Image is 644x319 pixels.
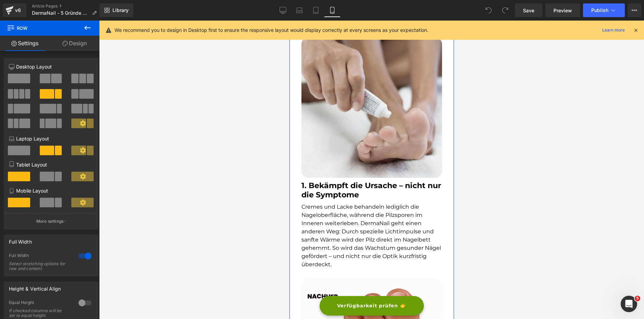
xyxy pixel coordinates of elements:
[9,135,93,142] p: Laptop Layout
[32,3,102,9] a: Article Pages
[635,296,640,301] span: 5
[32,10,89,16] span: DermaNail - 5 Gründe Adv
[9,235,32,245] div: Full Width
[36,218,64,224] p: More settings
[591,8,608,13] span: Publish
[14,6,22,15] div: v6
[9,63,93,70] p: Desktop Layout
[30,275,134,295] a: Verfügbarkeit prüfen 👉
[621,296,637,312] iframe: Intercom live chat
[628,3,641,17] button: More
[324,3,341,17] a: Mobile
[9,161,93,168] p: Tablet Layout
[12,183,152,247] font: Cremes und Lacke behandeln lediglich die Nageloberfläche, während die Pilzsporen im Inneren weite...
[275,3,291,17] a: Desktop
[3,3,26,17] a: v6
[9,253,72,260] div: Full Width
[99,3,133,17] a: New Library
[48,282,117,289] span: Verfügbarkeit prüfen 👉
[9,282,61,292] div: Height & Vertical Align
[599,26,628,34] a: Learn more
[523,7,534,14] span: Save
[12,160,152,179] b: 1. Bekämpft die Ursache – nicht nur die Symptome
[50,36,99,51] a: Design
[553,7,572,14] span: Preview
[482,3,496,17] button: Undo
[7,21,75,36] span: Row
[9,308,71,318] div: If checked columns will be set to equal height.
[9,300,72,307] div: Equal Height
[9,261,71,271] div: Select stretching options for row and content.
[4,213,98,229] button: More settings
[545,3,580,17] a: Preview
[112,7,129,13] span: Library
[115,26,428,34] p: We recommend you to design in Desktop first to ensure the responsive layout would display correct...
[583,3,625,17] button: Publish
[9,187,93,194] p: Mobile Layout
[291,3,308,17] a: Laptop
[308,3,324,17] a: Tablet
[498,3,512,17] button: Redo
